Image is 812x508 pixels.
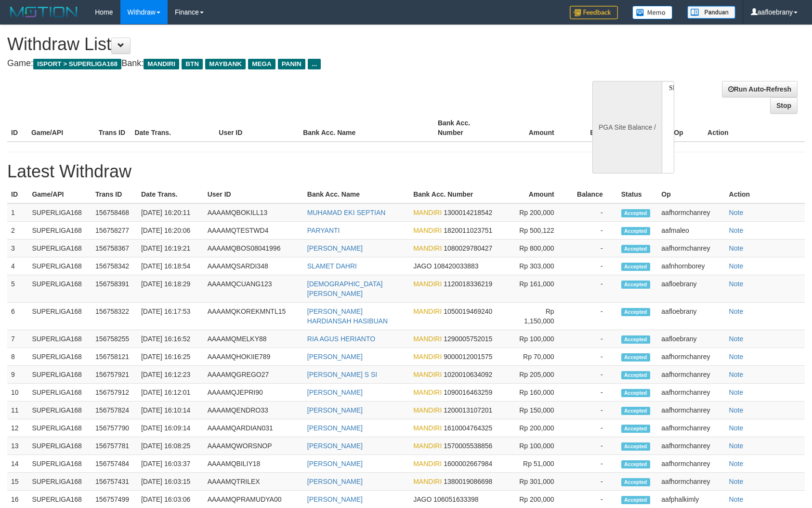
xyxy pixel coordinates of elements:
[569,275,617,303] td: -
[7,348,28,366] td: 8
[444,478,492,485] span: 1380019086698
[657,330,725,348] td: aafloebrany
[511,330,569,348] td: Rp 100,000
[307,371,377,378] a: [PERSON_NAME] S SI
[137,455,204,473] td: [DATE] 16:03:37
[7,186,28,203] th: ID
[569,384,617,401] td: -
[204,303,303,330] td: AAAAMQKOREKMNTL15
[444,424,492,432] span: 1610004764325
[729,280,744,288] a: Note
[670,114,704,142] th: Op
[7,473,28,491] td: 15
[137,437,204,455] td: [DATE] 16:08:25
[307,424,363,432] a: [PERSON_NAME]
[511,186,569,203] th: Amount
[307,307,388,325] a: [PERSON_NAME] HARDIANSAH HASIBUAN
[511,366,569,384] td: Rp 205,000
[657,401,725,419] td: aafhormchanrey
[204,419,303,437] td: AAAAMQARDIAN031
[28,473,92,491] td: SUPERLIGA168
[657,257,725,275] td: aafnhornborey
[299,114,434,142] th: Bank Acc. Name
[7,5,80,19] img: MOTION_logo.png
[621,442,650,451] span: Accepted
[729,209,744,216] a: Note
[7,35,532,54] h1: Withdraw List
[7,366,28,384] td: 9
[137,240,204,257] td: [DATE] 16:19:21
[413,244,442,252] span: MANDIRI
[511,303,569,330] td: Rp 1,150,000
[657,419,725,437] td: aafhormchanrey
[205,59,246,69] span: MAYBANK
[621,389,650,397] span: Accepted
[657,240,725,257] td: aafhormchanrey
[28,366,92,384] td: SUPERLIGA168
[729,388,744,396] a: Note
[413,388,442,396] span: MANDIRI
[137,348,204,366] td: [DATE] 16:16:25
[137,473,204,491] td: [DATE] 16:03:15
[729,495,744,503] a: Note
[137,275,204,303] td: [DATE] 16:18:29
[137,401,204,419] td: [DATE] 16:10:14
[569,330,617,348] td: -
[303,186,409,203] th: Bank Acc. Name
[204,348,303,366] td: AAAAMQHOKIIE789
[413,406,442,414] span: MANDIRI
[28,401,92,419] td: SUPERLIGA168
[511,473,569,491] td: Rp 301,000
[621,371,650,379] span: Accepted
[569,419,617,437] td: -
[729,406,744,414] a: Note
[215,114,299,142] th: User ID
[204,330,303,348] td: AAAAMQMELKY88
[444,406,492,414] span: 1200013107201
[307,495,363,503] a: [PERSON_NAME]
[92,222,137,240] td: 156758277
[657,275,725,303] td: aafloebrany
[92,275,137,303] td: 156758391
[617,186,658,203] th: Status
[92,419,137,437] td: 156757790
[444,209,492,216] span: 1300014218542
[511,275,569,303] td: Rp 161,000
[569,348,617,366] td: -
[621,281,650,289] span: Accepted
[511,348,569,366] td: Rp 70,000
[28,419,92,437] td: SUPERLIGA168
[7,419,28,437] td: 12
[569,366,617,384] td: -
[621,308,650,316] span: Accepted
[7,203,28,222] td: 1
[137,186,204,203] th: Date Trans.
[204,257,303,275] td: AAAAMQSARDI348
[409,186,511,203] th: Bank Acc. Number
[33,59,121,69] span: ISPORT > SUPERLIGA168
[92,366,137,384] td: 156757921
[204,437,303,455] td: AAAAMQWORSNOP
[413,442,442,450] span: MANDIRI
[92,384,137,401] td: 156757912
[7,59,532,68] h4: Game: Bank:
[92,473,137,491] td: 156757431
[511,419,569,437] td: Rp 200,000
[307,335,375,343] a: RIA AGUS HERIANTO
[621,263,650,271] span: Accepted
[7,222,28,240] td: 2
[307,460,363,468] a: [PERSON_NAME]
[92,240,137,257] td: 156758367
[433,495,478,503] span: 106051633398
[7,455,28,473] td: 14
[413,478,442,485] span: MANDIRI
[7,257,28,275] td: 4
[413,335,442,343] span: MANDIRI
[729,442,744,450] a: Note
[657,455,725,473] td: aafhormchanrey
[413,209,442,216] span: MANDIRI
[92,303,137,330] td: 156758322
[248,59,275,69] span: MEGA
[182,59,203,69] span: BTN
[621,496,650,504] span: Accepted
